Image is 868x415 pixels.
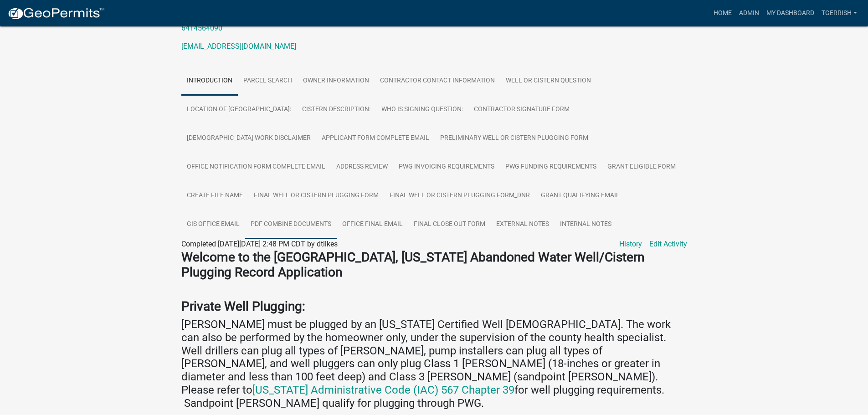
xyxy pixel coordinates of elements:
[500,153,602,182] a: PWG Funding Requirements
[181,24,222,32] a: 6414564090
[376,95,468,124] a: Who Is Signing Question:
[435,124,594,153] a: Preliminary Well or Cistern Plugging Form
[181,299,305,314] strong: Private Well Plugging:
[375,67,500,96] a: Contractor Contact Information
[238,67,298,96] a: Parcel search
[710,5,735,22] a: Home
[384,181,535,210] a: Final Well or Cistern Plugging Form_DNR
[393,153,500,182] a: PWG Invoicing Requirements
[181,42,296,51] a: [EMAIL_ADDRESS][DOMAIN_NAME]
[181,250,644,280] strong: Welcome to the [GEOGRAPHIC_DATA], [US_STATE] Abandoned Water Well/Cistern Plugging Record Applica...
[619,239,642,250] a: History
[763,5,818,22] a: My Dashboard
[181,124,316,153] a: [DEMOGRAPHIC_DATA] Work Disclaimer
[181,210,245,239] a: GIS Office Email
[245,210,337,239] a: PDF Combine Documents
[316,124,435,153] a: Applicant Form Complete Email
[500,67,596,96] a: Well or Cistern Question
[248,181,384,210] a: Final Well or Cistern Plugging Form
[181,67,238,96] a: Introduction
[181,95,297,124] a: Location of [GEOGRAPHIC_DATA]:
[555,210,617,239] a: Internal Notes
[331,153,393,182] a: Address Review
[298,67,375,96] a: Owner Information
[297,95,376,124] a: Cistern Description:
[602,153,681,182] a: Grant Eligible Form
[818,5,861,22] a: TGERRISH
[181,181,248,210] a: Create File Name
[491,210,555,239] a: External Notes
[468,95,575,124] a: Contractor Signature Form
[181,153,331,182] a: Office Notification Form Complete Email
[649,239,687,250] a: Edit Activity
[337,210,408,239] a: Office Final Email
[735,5,763,22] a: Admin
[252,384,514,396] a: [US_STATE] Administrative Code (IAC) 567 Chapter 39
[408,210,491,239] a: Final Close Out Form
[181,240,338,248] span: Completed [DATE][DATE] 2:48 PM CDT by dtilkes
[535,181,625,210] a: Grant Qualifying Email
